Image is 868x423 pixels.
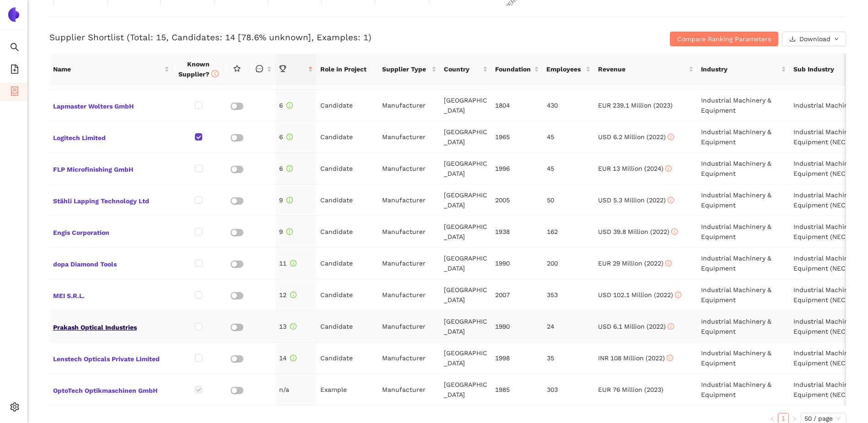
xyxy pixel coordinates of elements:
span: USD 6.2 Million (2022) [598,133,674,141]
td: Manufacturer [378,184,440,216]
span: EUR 13 Million (2024) [598,165,672,172]
span: info-circle [290,355,297,361]
span: info-circle [286,165,293,172]
span: USD 102.1 Million (2022) [598,291,681,298]
td: Industrial Machinery & Equipment [697,279,790,311]
td: Example [317,374,378,406]
td: 353 [543,279,594,311]
span: FLP Microfinishing GmbH [53,163,169,174]
td: Candidate [317,184,378,216]
span: download [789,36,796,43]
span: down [834,37,839,42]
td: 1965 [491,121,543,153]
span: info-circle [667,355,673,361]
th: this column's title is Supplier Type,this column is sortable [378,54,440,85]
td: 1938 [491,216,543,248]
img: Logo [6,7,21,22]
td: Industrial Machinery & Equipment [697,184,790,216]
td: 1998 [491,342,543,374]
span: file-add [10,61,19,80]
td: Manufacturer [378,216,440,248]
span: Logitech Limited [53,131,169,143]
td: [GEOGRAPHIC_DATA] [440,153,491,184]
span: Industry [701,64,779,74]
span: Download [799,34,830,44]
td: [GEOGRAPHIC_DATA] [440,311,491,342]
span: OptoTech Optikmaschinen GmbH [53,384,169,396]
td: 162 [543,216,594,248]
td: 50 [543,184,594,216]
th: this column's title is Country,this column is sortable [440,54,491,85]
th: this column's title is Foundation,this column is sortable [491,54,543,85]
span: Supplier Type [382,64,430,74]
td: Manufacturer [378,374,440,406]
td: Candidate [317,216,378,248]
td: Candidate [317,248,378,279]
td: 35 [543,342,594,374]
span: 11 [279,260,297,267]
td: Industrial Machinery & Equipment [697,374,790,406]
span: trophy [279,65,286,72]
span: Employees [546,64,583,74]
td: 1985 [491,374,543,406]
span: left [770,416,775,422]
td: [GEOGRAPHIC_DATA] [440,248,491,279]
td: Manufacturer [378,121,440,153]
span: info-circle [286,228,293,235]
td: [GEOGRAPHIC_DATA] [440,184,491,216]
span: USD 6.1 Million (2022) [598,323,674,330]
td: [GEOGRAPHIC_DATA] [440,216,491,248]
td: Industrial Machinery & Equipment [697,311,790,342]
span: Stähli Lapping Technology Ltd [53,194,169,206]
span: 9 [279,196,293,204]
span: info-circle [286,197,293,203]
span: info-circle [668,134,674,140]
span: dopa Diamond Tools [53,257,169,269]
span: USD 39.8 Million (2022) [598,228,678,235]
td: 2007 [491,279,543,311]
td: Industrial Machinery & Equipment [697,248,790,279]
span: Country [444,64,481,74]
td: 1990 [491,311,543,342]
td: Manufacturer [378,248,440,279]
span: Engis Corporation [53,226,169,238]
span: info-circle [665,165,672,172]
span: info-circle [671,228,678,235]
span: search [10,39,19,58]
th: this column is sortable [250,54,275,85]
td: 45 [543,121,594,153]
td: [GEOGRAPHIC_DATA] [440,121,491,153]
span: info-circle [290,292,297,298]
td: 1804 [491,90,543,121]
span: MEI S.R.L. [53,289,169,301]
span: 9 [279,228,293,235]
th: this column's title is Industry,this column is sortable [697,54,790,85]
span: info-circle [286,134,293,140]
td: 45 [543,153,594,184]
span: star [233,65,241,72]
td: 1990 [491,248,543,279]
span: info-circle [211,70,219,77]
td: [GEOGRAPHIC_DATA] [440,90,491,121]
td: Manufacturer [378,311,440,342]
span: Prakash Optical Industries [53,320,169,332]
td: Manufacturer [378,279,440,311]
td: Manufacturer [378,153,440,184]
th: Role in Project [317,54,378,85]
th: this column's title is Employees,this column is sortable [543,54,594,85]
td: [GEOGRAPHIC_DATA] [440,374,491,406]
span: setting [10,399,19,418]
span: info-circle [668,323,674,330]
td: Candidate [317,279,378,311]
span: right [792,416,797,422]
span: 6 [279,165,293,172]
span: Lenstech Opticals Private Limited [53,352,169,364]
td: Candidate [317,153,378,184]
td: Industrial Machinery & Equipment [697,121,790,153]
span: container [10,83,19,102]
span: info-circle [665,260,672,266]
span: 13 [279,323,297,330]
td: Industrial Machinery & Equipment [697,342,790,374]
td: Candidate [317,311,378,342]
span: USD 5.3 Million (2022) [598,196,674,204]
